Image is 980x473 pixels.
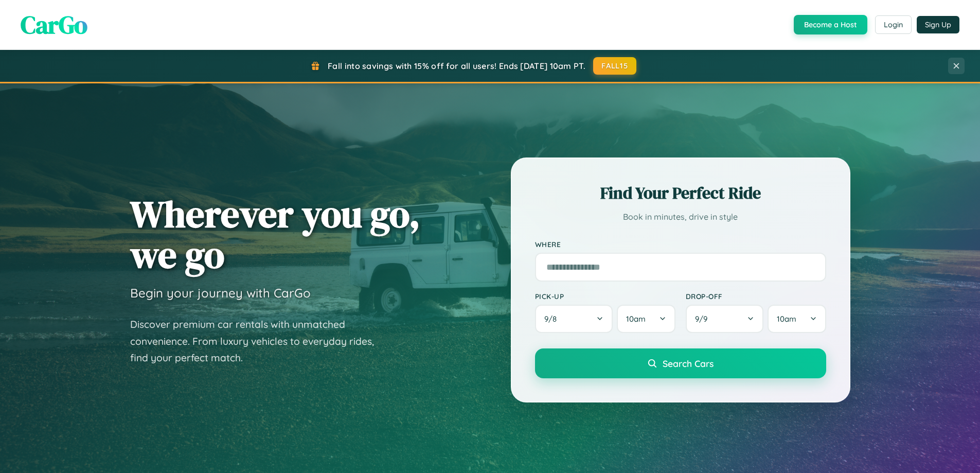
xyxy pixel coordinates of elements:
[875,15,912,34] button: Login
[794,15,867,34] button: Become a Host
[535,240,826,249] label: Where
[663,358,714,369] span: Search Cars
[617,305,675,333] button: 10am
[328,61,585,71] span: Fall into savings with 15% off for all users! Ends [DATE] 10am PT.
[130,285,311,301] h3: Begin your journey with CarGo
[21,8,87,42] span: CarGo
[593,57,636,75] button: FALL15
[535,348,826,378] button: Search Cars
[686,292,826,301] label: Drop-off
[768,305,826,333] button: 10am
[130,194,420,275] h1: Wherever you go, we go
[535,292,675,301] label: Pick-up
[777,314,796,324] span: 10am
[535,305,613,333] button: 9/8
[917,16,959,33] button: Sign Up
[535,209,826,224] p: Book in minutes, drive in style
[686,305,764,333] button: 9/9
[695,314,712,324] span: 9 / 9
[626,314,646,324] span: 10am
[130,316,387,366] p: Discover premium car rentals with unmatched convenience. From luxury vehicles to everyday rides, ...
[535,182,826,204] h2: Find Your Perfect Ride
[544,314,562,324] span: 9 / 8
